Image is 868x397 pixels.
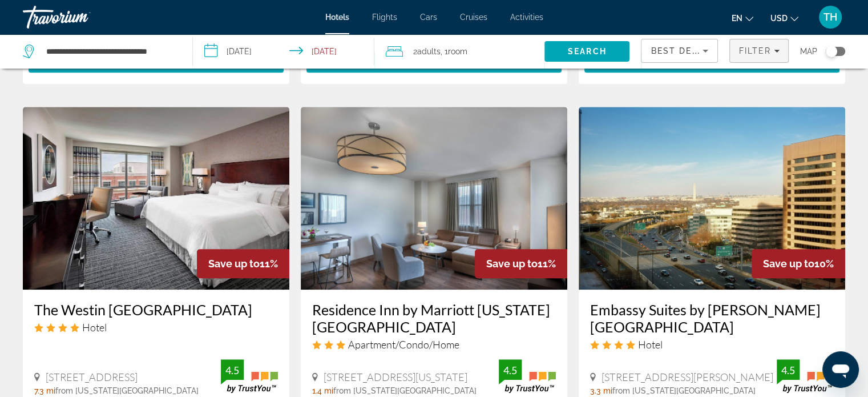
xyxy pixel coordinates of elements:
span: Hotel [638,338,663,351]
span: en [732,14,742,23]
span: Adults [417,47,441,56]
span: TH [823,11,837,23]
button: Change language [732,10,753,26]
span: Room [448,47,467,56]
span: [STREET_ADDRESS][US_STATE] [324,371,467,383]
iframe: Button to launch messaging window [822,351,859,388]
span: Save up to [208,258,260,270]
span: Map [800,43,817,59]
a: Hotels [325,13,349,22]
a: Residence Inn by Marriott [US_STATE][GEOGRAPHIC_DATA] [312,301,556,335]
button: Toggle map [817,46,845,57]
span: Hotel [82,321,107,334]
img: The Westin Alexandria Old Town [23,107,289,290]
button: User Menu [815,5,845,29]
a: Cruises [460,13,487,22]
img: Embassy Suites by Hilton Crystal City National Airport [579,107,845,290]
img: TrustYou guest rating badge [221,359,278,393]
a: Activities [510,13,543,22]
div: 11% [197,249,289,278]
div: 11% [475,249,567,278]
button: Travelers: 2 adults, 0 children [374,34,544,69]
div: 4 star Hotel [34,321,278,334]
img: TrustYou guest rating badge [499,359,556,393]
button: Search [544,41,629,62]
a: Cars [420,13,437,22]
div: 4 star Hotel [590,338,834,351]
span: Apartment/Condo/Home [348,338,459,351]
div: 4.5 [221,363,244,377]
span: Save up to [763,258,814,270]
span: [STREET_ADDRESS][PERSON_NAME] [601,371,773,383]
span: , 1 [441,43,467,59]
button: Select check in and out date [193,34,374,69]
span: from [US_STATE][GEOGRAPHIC_DATA] [55,386,199,395]
span: from [US_STATE][GEOGRAPHIC_DATA] [333,386,477,395]
span: Best Deals [651,46,710,55]
span: Save up to [486,258,538,270]
input: Search hotel destination [45,43,175,60]
span: from [US_STATE][GEOGRAPHIC_DATA] [612,386,756,395]
button: Filters [729,39,789,63]
span: 3.3 mi [590,386,612,395]
span: USD [770,14,788,23]
div: 4.5 [499,363,522,377]
button: Select Room [306,52,562,73]
a: Travorium [23,2,137,32]
a: Embassy Suites by [PERSON_NAME][GEOGRAPHIC_DATA] [590,301,834,335]
span: Filter [738,46,771,55]
div: 3 star Apartment [312,338,556,351]
span: Search [568,47,607,56]
button: Select Room [584,52,839,73]
span: 2 [413,43,441,59]
div: 10% [752,249,845,278]
img: Residence Inn by Marriott Washington DC National Mall [301,107,567,290]
img: TrustYou guest rating badge [777,359,834,393]
button: Change currency [770,10,798,26]
button: Select Room [29,52,284,73]
span: [STREET_ADDRESS] [46,371,138,383]
mat-select: Sort by [651,44,708,58]
a: Flights [372,13,397,22]
span: 7.3 mi [34,386,55,395]
div: 4.5 [777,363,800,377]
a: The Westin [GEOGRAPHIC_DATA] [34,301,278,318]
span: 1.4 mi [312,386,333,395]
